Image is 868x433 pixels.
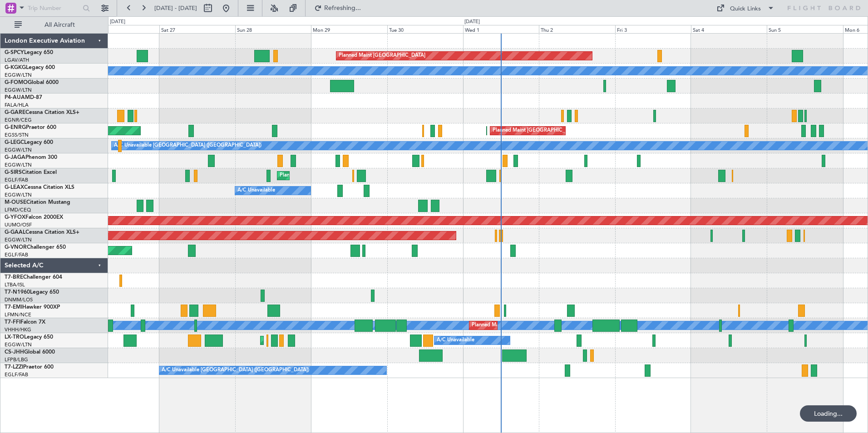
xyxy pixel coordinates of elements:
[5,80,59,85] a: G-FOMOGlobal 6000
[615,25,691,33] div: Fri 3
[5,57,29,64] a: LGAV/ATH
[5,275,62,280] a: T7-BREChallenger 604
[5,110,25,115] span: G-GARE
[472,319,615,332] div: Planned Maint [GEOGRAPHIC_DATA] ([GEOGRAPHIC_DATA])
[5,320,45,325] a: T7-FFIFalcon 7X
[5,305,22,310] span: T7-EMI
[5,155,57,160] a: G-JAGAPhenom 300
[159,25,235,33] div: Sat 27
[493,124,636,138] div: Planned Maint [GEOGRAPHIC_DATA] ([GEOGRAPHIC_DATA])
[5,326,31,333] a: VHHH/HKG
[5,177,28,183] a: EGLF/FAB
[162,364,309,377] div: A/C Unavailable [GEOGRAPHIC_DATA] ([GEOGRAPHIC_DATA])
[5,230,79,235] a: G-GAALCessna Citation XLS+
[5,364,23,370] span: T7-LZZI
[5,200,70,205] a: M-OUSECitation Mustang
[5,65,55,70] a: G-KGKGLegacy 600
[5,335,53,340] a: LX-TROLegacy 650
[5,50,53,55] a: G-SPCYLegacy 650
[5,349,55,355] a: CS-JHHGlobal 6000
[5,170,57,175] a: G-SIRSCitation Excel
[5,290,30,295] span: T7-N1960
[437,334,474,347] div: A/C Unavailable
[339,49,425,63] div: Planned Maint [GEOGRAPHIC_DATA]
[83,25,159,33] div: Fri 26
[5,87,32,93] a: EGGW/LTN
[280,169,423,182] div: Planned Maint [GEOGRAPHIC_DATA] ([GEOGRAPHIC_DATA])
[324,5,362,11] span: Refreshing...
[5,185,74,190] a: G-LEAXCessna Citation XLS
[5,200,26,205] span: M-OUSE
[5,320,20,325] span: T7-FFI
[5,80,28,85] span: G-FOMO
[5,162,32,168] a: EGGW/LTN
[5,251,28,258] a: EGLF/FAB
[712,1,779,15] button: Quick Links
[5,371,28,378] a: EGLF/FAB
[5,364,54,370] a: T7-LZZIPraetor 600
[5,230,25,235] span: G-GAAL
[5,215,25,220] span: G-YFOX
[5,349,24,355] span: CS-JHH
[539,25,615,33] div: Thu 2
[5,72,32,79] a: EGGW/LTN
[5,296,33,303] a: DNMM/LOS
[310,1,365,15] button: Refreshing...
[5,356,28,363] a: LFPB/LBG
[5,185,24,190] span: G-LEAX
[5,132,29,138] a: EGSS/STN
[5,117,32,123] a: EGNR/CEG
[5,245,27,250] span: G-VNOR
[110,18,125,26] div: [DATE]
[5,155,25,160] span: G-JAGA
[10,18,99,32] button: All Aircraft
[5,245,66,250] a: G-VNORChallenger 650
[5,170,22,175] span: G-SIRS
[5,65,26,70] span: G-KGKG
[5,275,23,280] span: T7-BRE
[387,25,463,33] div: Tue 30
[154,4,197,12] span: [DATE] - [DATE]
[237,184,275,197] div: A/C Unavailable
[5,125,26,130] span: G-ENRG
[28,1,80,15] input: Trip Number
[5,110,79,115] a: G-GARECessna Citation XLS+
[5,125,56,130] a: G-ENRGPraetor 600
[5,50,24,55] span: G-SPCY
[5,215,63,220] a: G-YFOXFalcon 2000EX
[5,95,25,100] span: P4-AUA
[767,25,843,33] div: Sun 5
[114,139,261,153] div: A/C Unavailable [GEOGRAPHIC_DATA] ([GEOGRAPHIC_DATA])
[5,311,31,318] a: LFMN/NCE
[5,140,24,145] span: G-LEGC
[5,290,59,295] a: T7-N1960Legacy 650
[5,341,32,348] a: EGGW/LTN
[5,207,31,213] a: LFMD/CEQ
[5,236,32,243] a: EGGW/LTN
[691,25,767,33] div: Sat 4
[5,192,32,198] a: EGGW/LTN
[263,334,406,347] div: Planned Maint [GEOGRAPHIC_DATA] ([GEOGRAPHIC_DATA])
[800,405,857,422] div: Loading...
[5,281,25,288] a: LTBA/ISL
[5,221,32,228] a: UUMO/OSF
[5,140,53,145] a: G-LEGCLegacy 600
[5,305,60,310] a: T7-EMIHawker 900XP
[5,335,24,340] span: LX-TRO
[311,25,387,33] div: Mon 29
[464,18,480,26] div: [DATE]
[5,102,29,108] a: FALA/HLA
[24,22,96,28] span: All Aircraft
[730,5,761,14] div: Quick Links
[5,95,42,100] a: P4-AUAMD-87
[235,25,311,33] div: Sun 28
[463,25,539,33] div: Wed 1
[5,147,32,153] a: EGGW/LTN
